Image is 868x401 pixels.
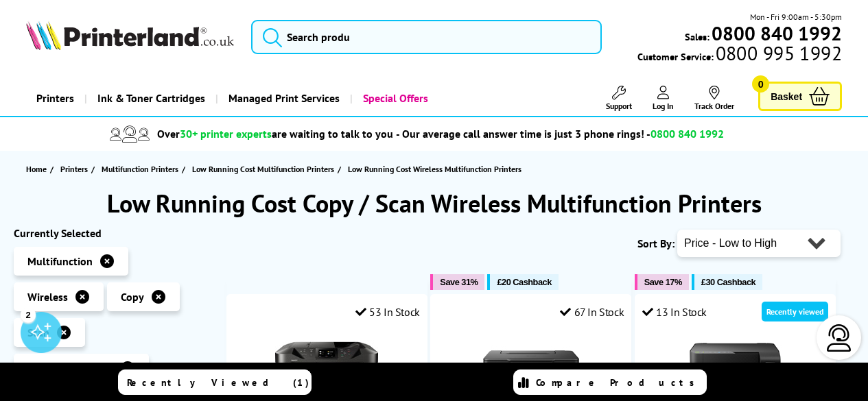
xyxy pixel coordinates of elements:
span: Recently Viewed (1) [127,376,309,389]
span: Low Running Cost Multifunction Printers [192,162,334,176]
a: Managed Print Services [215,81,350,116]
a: Basket 0 [758,82,842,111]
div: 2 [21,307,36,322]
a: Log In [653,86,674,111]
div: 13 In Stock [642,305,707,319]
a: Printers [60,162,91,176]
span: Support [606,101,632,111]
h1: Low Running Cost Copy / Scan Wireless Multifunction Printers [14,187,854,219]
span: 0800 840 1992 [650,127,724,141]
span: Copy [121,290,144,304]
a: Track Order [694,86,734,111]
b: 0800 840 1992 [712,21,842,46]
span: Wireless [27,290,68,304]
span: Log In [653,101,674,111]
span: Sales: [685,30,709,43]
img: Printerland Logo [26,21,234,50]
span: 30+ printer experts [180,127,272,141]
button: £20 Cashback [487,274,558,290]
span: 0800 995 1992 [714,47,842,60]
input: Search produ [251,20,602,54]
span: Save 31% [440,277,478,287]
span: Multifunction Printers [102,162,178,176]
a: Printers [26,81,84,116]
span: Customer Service: [637,47,842,63]
span: £20 Cashback [497,277,551,287]
img: user-headset-light.svg [825,324,853,352]
div: Recently viewed [762,302,828,321]
span: Over are waiting to talk to you [157,127,393,141]
span: Compare Products [536,376,702,389]
div: 67 In Stock [560,305,624,319]
span: Multifunction [27,254,93,268]
a: Compare Products [513,369,707,395]
a: 0800 840 1992 [709,27,842,40]
a: Special Offers [350,81,438,116]
div: Currently Selected [14,226,213,240]
span: 0 [752,75,769,93]
button: Save 31% [430,274,484,290]
a: Printerland Logo [26,21,234,53]
span: - Our average call answer time is just 3 phone rings! - [396,127,724,141]
a: Support [606,86,632,111]
div: 53 In Stock [355,305,420,319]
a: Multifunction Printers [102,162,182,176]
span: £30 Cashback [701,277,755,287]
span: Save 17% [644,277,682,287]
a: Low Running Cost Multifunction Printers [192,162,338,176]
span: Ink & Toner Cartridges [97,81,205,116]
span: Printers [60,162,88,176]
span: Mon - Fri 9:00am - 5:30pm [750,10,842,23]
a: Ink & Toner Cartridges [84,81,215,116]
span: Sort By: [637,236,675,250]
span: Basket [771,87,802,106]
button: Save 17% [635,274,689,290]
span: Low Running Cost [27,361,113,375]
a: Home [26,162,50,176]
a: Recently Viewed (1) [118,369,312,395]
button: £30 Cashback [692,274,762,290]
span: Low Running Cost Wireless Multifunction Printers [348,164,521,174]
